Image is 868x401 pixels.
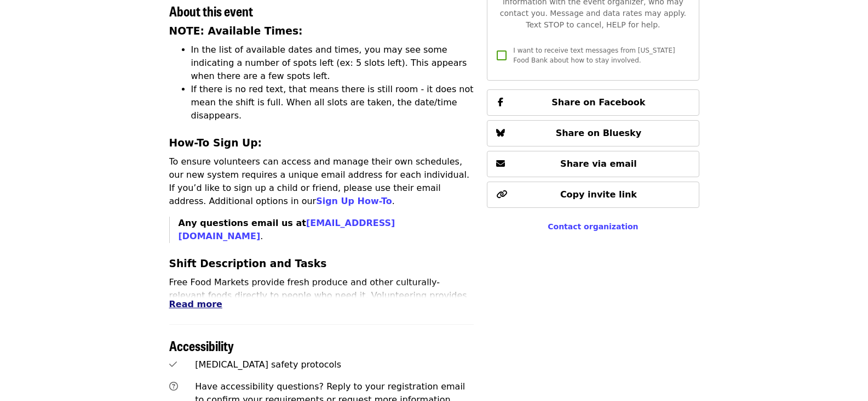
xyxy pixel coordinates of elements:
[179,217,474,243] p: .
[513,47,675,64] span: I want to receive text messages from [US_STATE] Food Bank about how to stay involved.
[487,182,699,208] button: Copy invite link
[169,1,253,20] span: About this event
[316,196,392,206] a: Sign Up How-To
[560,159,637,169] span: Share via email
[556,128,642,138] span: Share on Bluesky
[487,120,699,146] button: Share on Bluesky
[169,155,474,208] p: To ensure volunteers can access and manage their own schedules, our new system requires a unique ...
[487,89,699,116] button: Share on Facebook
[169,25,303,37] strong: NOTE: Available Times:
[169,299,222,309] span: Read more
[560,189,637,200] span: Copy invite link
[191,43,474,83] li: In the list of available dates and times, you may see some indicating a number of spots left (ex:...
[169,137,262,149] strong: How-To Sign Up:
[169,256,474,272] h3: Shift Description and Tasks
[195,358,474,371] div: [MEDICAL_DATA] safety protocols
[169,276,474,329] p: Free Food Markets provide fresh produce and other culturally-relevant foods directly to people wh...
[487,151,699,177] button: Share via email
[179,218,395,241] strong: Any questions email us at
[191,83,474,122] li: If there is no red text, that means there is still room - it does not mean the shift is full. Whe...
[169,381,178,392] i: question-circle icon
[548,222,638,231] a: Contact organization
[169,298,222,311] button: Read more
[169,359,177,370] i: check icon
[551,97,645,108] span: Share on Facebook
[169,336,234,355] span: Accessibility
